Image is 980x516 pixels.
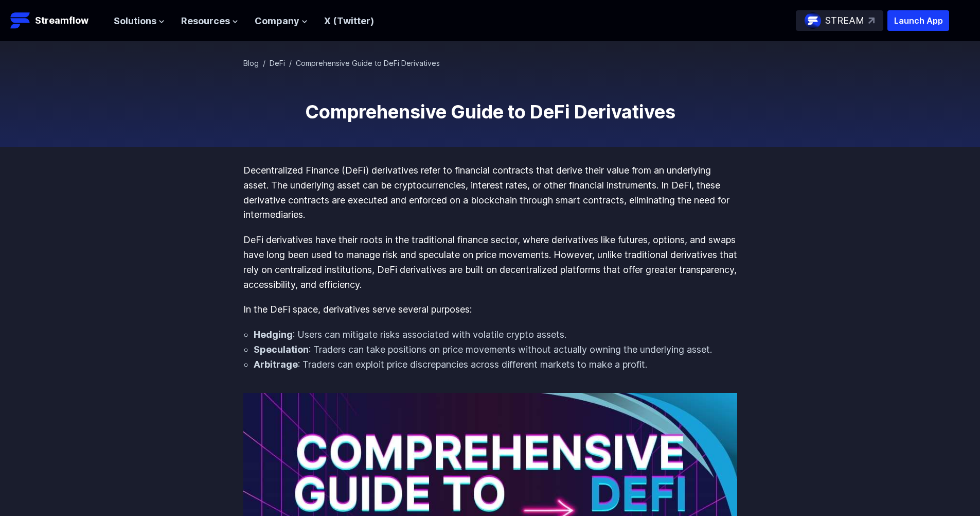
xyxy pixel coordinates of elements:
a: Streamflow [10,10,103,31]
p: Decentralized Finance (DeFi) derivatives refer to financial contracts that derive their value fro... [243,163,737,222]
button: Resources [181,14,238,29]
a: Blog [243,59,259,67]
a: DeFi [270,59,285,67]
img: top-right-arrow.svg [868,18,875,24]
h1: Comprehensive Guide to DeFi Derivatives [243,101,737,122]
a: STREAM [796,10,883,31]
button: Launch App [887,10,949,31]
span: Company [255,14,299,29]
span: / [289,59,292,67]
strong: Speculation [254,344,309,355]
li: : Traders can take positions on price movements without actually owning the underlying asset. [254,342,737,357]
p: DeFi derivatives have their roots in the traditional finance sector, where derivatives like futur... [243,233,737,292]
p: Streamflow [35,13,88,28]
button: Company [255,14,308,29]
p: STREAM [825,13,864,28]
span: Resources [181,14,230,29]
img: streamflow-logo-circle.png [805,12,821,29]
li: : Traders can exploit price discrepancies across different markets to make a profit. [254,357,737,372]
img: Streamflow Logo [10,10,31,31]
a: X (Twitter) [324,15,374,26]
strong: Hedging [254,329,293,340]
span: Solutions [114,14,156,29]
span: Comprehensive Guide to DeFi Derivatives [296,59,440,67]
button: Solutions [114,14,165,29]
li: : Users can mitigate risks associated with volatile crypto assets. [254,328,737,342]
strong: Arbitrage [254,359,298,370]
p: In the DeFi space, derivatives serve several purposes: [243,302,737,317]
span: / [263,59,265,67]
